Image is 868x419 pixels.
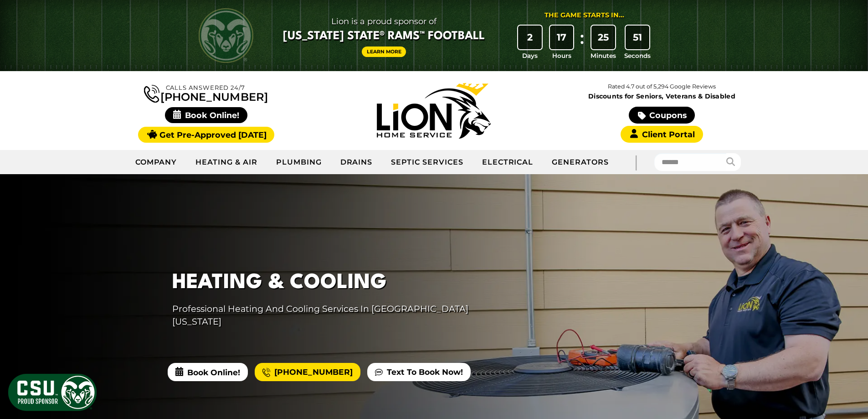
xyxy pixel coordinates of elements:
div: 17 [550,26,574,49]
span: Lion is a proud sponsor of [283,14,485,29]
img: CSU Sponsor Badge [7,372,98,412]
span: Book Online! [165,107,247,123]
a: Coupons [629,107,694,124]
div: 2 [518,26,542,49]
a: Plumbing [267,151,331,174]
a: [PHONE_NUMBER] [144,83,268,103]
a: [PHONE_NUMBER] [255,363,360,381]
p: Professional Heating And Cooling Services In [GEOGRAPHIC_DATA][US_STATE] [172,302,504,329]
a: Drains [331,151,382,174]
a: Generators [543,151,618,174]
div: 25 [591,26,615,49]
a: Client Portal [621,126,703,143]
span: Book Online! [168,363,248,381]
div: 51 [626,26,649,49]
a: Text To Book Now! [367,363,471,381]
a: Heating & Air [186,151,267,174]
div: The Game Starts in... [544,10,624,21]
div: : [577,26,586,61]
span: Minutes [591,51,616,60]
img: CSU Rams logo [199,8,253,63]
span: Hours [552,51,571,60]
span: [US_STATE] State® Rams™ Football [283,29,485,44]
span: Days [522,51,538,60]
h1: Heating & Cooling [172,268,504,298]
a: Electrical [473,151,543,174]
img: Lion Home Service [377,83,491,139]
a: Septic Services [382,151,473,174]
p: Rated 4.7 out of 5,294 Google Reviews [548,82,776,92]
a: Get Pre-Approved [DATE] [138,127,274,143]
a: Learn More [362,47,406,57]
span: Discounts for Seniors, Veterans & Disabled [550,93,774,99]
a: Company [126,151,187,174]
div: | [618,150,654,174]
span: Seconds [624,51,651,60]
